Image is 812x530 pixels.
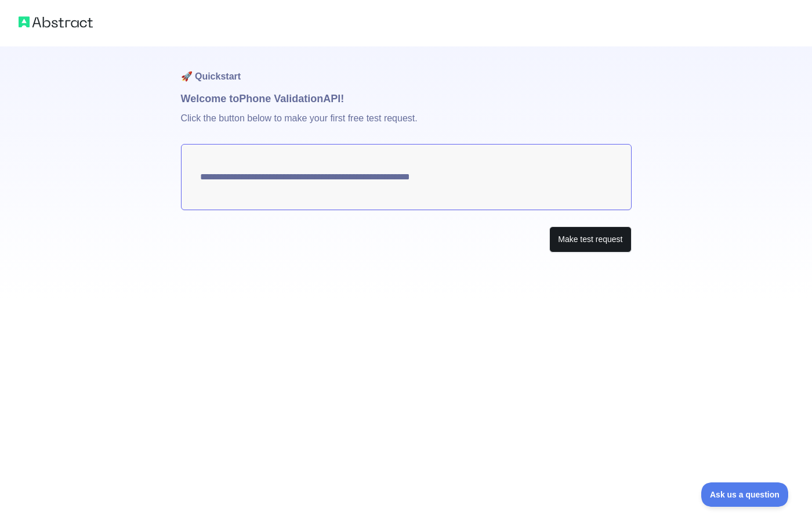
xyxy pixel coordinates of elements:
h1: 🚀 Quickstart [181,46,632,91]
img: Abstract logo [19,14,93,30]
h1: Welcome to Phone Validation API! [181,91,632,107]
p: Click the button below to make your first free test request. [181,107,632,144]
iframe: Toggle Customer Support [701,482,789,507]
button: Make test request [549,226,631,253]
